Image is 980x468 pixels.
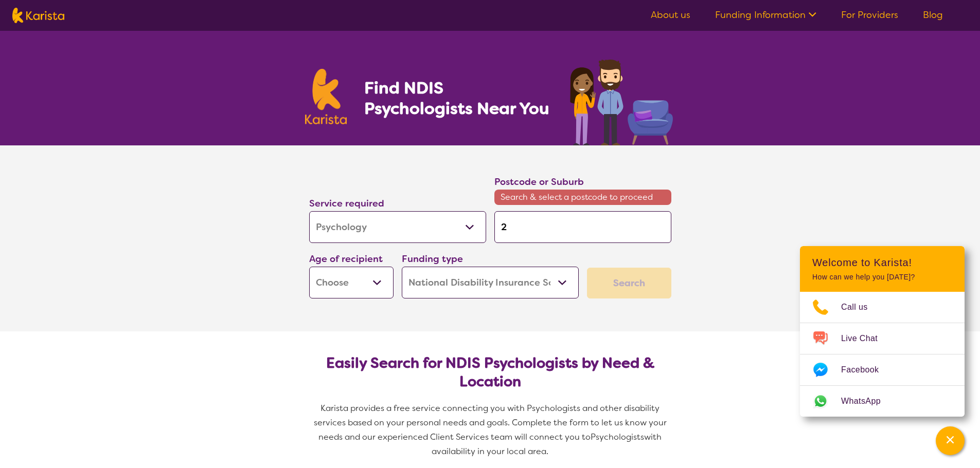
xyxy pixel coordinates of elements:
img: psychology [566,55,675,145]
a: Web link opens in a new tab. [800,386,965,417]
span: Search & select a postcode to proceed [494,190,671,205]
span: Live Chat [841,331,890,346]
h1: Find NDIS Psychologists Near You [364,78,555,119]
ul: Choose channel [800,292,965,417]
span: Karista provides a free service connecting you with Psychologists and other disability services b... [314,403,669,442]
button: Channel Menu [936,426,965,455]
span: WhatsApp [841,394,893,409]
h2: Easily Search for NDIS Psychologists by Need & Location [317,354,663,391]
a: Blog [923,9,943,21]
a: About us [651,9,690,21]
label: Age of recipient [309,253,383,265]
img: Karista logo [305,69,347,124]
p: How can we help you [DATE]? [812,273,952,282]
span: Call us [841,299,880,315]
a: Funding Information [715,9,816,21]
label: Service required [309,197,384,210]
img: Karista logo [12,8,64,23]
h2: Welcome to Karista! [812,256,952,269]
span: Psychologists [591,432,644,442]
label: Funding type [402,253,463,265]
input: Type [494,211,671,243]
a: For Providers [841,9,898,21]
div: Channel Menu [800,246,965,417]
label: Postcode or Suburb [494,176,584,188]
span: Facebook [841,362,891,378]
